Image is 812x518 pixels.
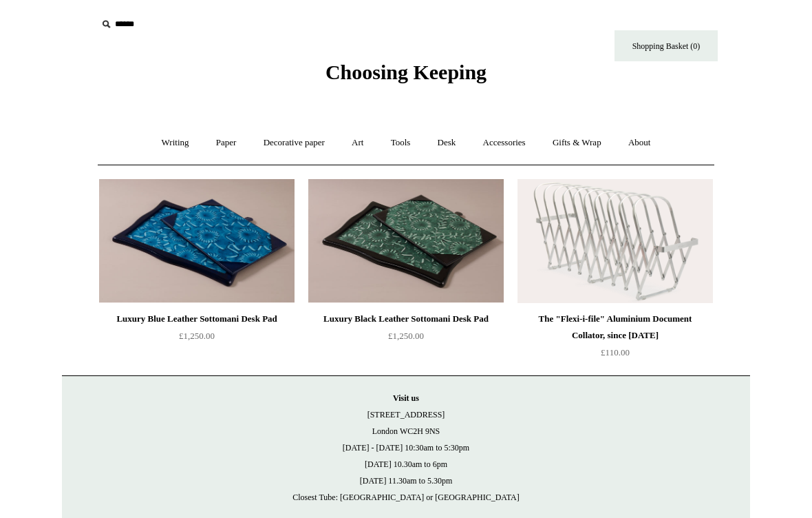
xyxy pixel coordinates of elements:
a: Gifts & Wrap [540,125,614,161]
a: Choosing Keeping [325,72,487,81]
strong: Visit us [393,393,419,403]
a: Desk [425,125,469,161]
div: The "Flexi-i-file" Aluminium Document Collator, since [DATE] [521,311,709,344]
div: Luxury Black Leather Sottomani Desk Pad [312,311,500,327]
div: Luxury Blue Leather Sottomani Desk Pad [103,311,291,327]
a: Luxury Blue Leather Sottomani Desk Pad £1,250.00 [99,311,295,367]
a: Writing [149,125,202,161]
a: Luxury Black Leather Sottomani Desk Pad Luxury Black Leather Sottomani Desk Pad [308,179,504,303]
a: Paper [204,125,249,161]
a: The "Flexi-i-file" Aluminium Document Collator, since 1941 The "Flexi-i-file" Aluminium Document ... [517,179,713,303]
p: [STREET_ADDRESS] London WC2H 9NS [DATE] - [DATE] 10:30am to 5:30pm [DATE] 10.30am to 6pm [DATE] 1... [76,390,736,506]
a: Luxury Blue Leather Sottomani Desk Pad Luxury Blue Leather Sottomani Desk Pad [99,179,295,303]
a: About [616,125,663,161]
a: The "Flexi-i-file" Aluminium Document Collator, since [DATE] £110.00 [517,311,713,367]
a: Tools [378,125,423,161]
a: Accessories [471,125,538,161]
span: £110.00 [601,347,630,358]
a: Luxury Black Leather Sottomani Desk Pad £1,250.00 [308,311,504,367]
img: The "Flexi-i-file" Aluminium Document Collator, since 1941 [517,179,713,303]
a: Shopping Basket (0) [615,30,718,61]
img: Luxury Blue Leather Sottomani Desk Pad [99,179,295,303]
span: £1,250.00 [388,331,424,341]
span: Choosing Keeping [325,61,487,83]
span: £1,250.00 [179,331,215,341]
a: Art [339,125,376,161]
img: Luxury Black Leather Sottomani Desk Pad [308,179,504,303]
a: Decorative paper [251,125,337,161]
